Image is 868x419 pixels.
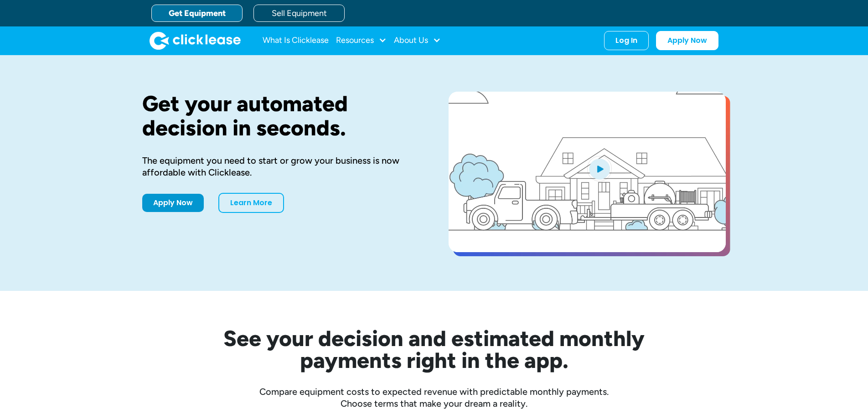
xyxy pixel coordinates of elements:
[263,31,329,50] a: What Is Clicklease
[150,31,241,50] img: Clicklease logo
[615,36,637,45] div: Log In
[179,327,689,371] h2: See your decision and estimated monthly payments right in the app.
[142,386,726,409] div: Compare equipment costs to expected revenue with predictable monthly payments. Choose terms that ...
[253,5,345,22] a: Sell Equipment
[142,92,419,140] h1: Get your automated decision in seconds.
[218,193,284,213] a: Learn More
[142,194,204,212] a: Apply Now
[587,156,612,181] img: Blue play button logo on a light blue circular background
[142,155,419,178] div: The equipment you need to start or grow your business is now affordable with Clicklease.
[151,5,243,22] a: Get Equipment
[656,31,718,50] a: Apply Now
